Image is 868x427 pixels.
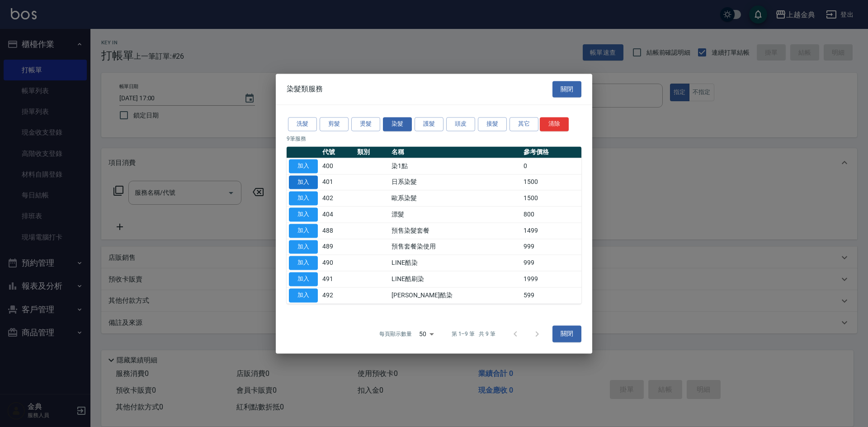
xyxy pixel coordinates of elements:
button: 加入 [289,272,318,286]
td: LINE酷刷染 [389,271,521,287]
button: 洗髮 [288,117,317,131]
td: LINE酷染 [389,255,521,271]
th: 代號 [320,146,355,158]
div: 50 [415,322,437,346]
button: 加入 [289,159,318,173]
td: 402 [320,190,355,206]
button: 加入 [289,192,318,206]
th: 名稱 [389,146,521,158]
button: 清除 [540,117,569,131]
p: 每頁顯示數量 [379,330,412,338]
button: 其它 [509,117,538,131]
td: 401 [320,174,355,190]
button: 關閉 [552,81,581,98]
button: 接髮 [478,117,507,131]
td: 800 [521,206,581,223]
button: 加入 [289,207,318,221]
td: 染1點 [389,158,521,174]
td: 999 [521,239,581,255]
button: 頭皮 [446,117,475,131]
button: 加入 [289,240,318,254]
td: 400 [320,158,355,174]
span: 染髮類服務 [287,84,323,94]
button: 關閉 [552,326,581,343]
td: 漂髮 [389,206,521,223]
button: 染髮 [383,117,412,131]
td: 490 [320,255,355,271]
td: 1499 [521,223,581,239]
button: 護髮 [415,117,443,131]
td: [PERSON_NAME]酷染 [389,287,521,304]
button: 加入 [289,224,318,238]
button: 加入 [289,288,318,302]
td: 1999 [521,271,581,287]
button: 燙髮 [351,117,380,131]
td: 1500 [521,174,581,190]
td: 預售套餐染使用 [389,239,521,255]
button: 加入 [289,256,318,270]
td: 489 [320,239,355,255]
td: 492 [320,287,355,304]
p: 9 筆服務 [287,135,581,143]
button: 加入 [289,175,318,189]
td: 歐系染髮 [389,190,521,206]
th: 參考價格 [521,146,581,158]
td: 404 [320,206,355,223]
td: 1500 [521,190,581,206]
td: 491 [320,271,355,287]
button: 剪髮 [320,117,349,131]
td: 0 [521,158,581,174]
p: 第 1–9 筆 共 9 筆 [452,330,495,338]
td: 日系染髮 [389,174,521,190]
td: 488 [320,223,355,239]
td: 999 [521,255,581,271]
th: 類別 [355,146,390,158]
td: 599 [521,287,581,304]
td: 預售染髮套餐 [389,223,521,239]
